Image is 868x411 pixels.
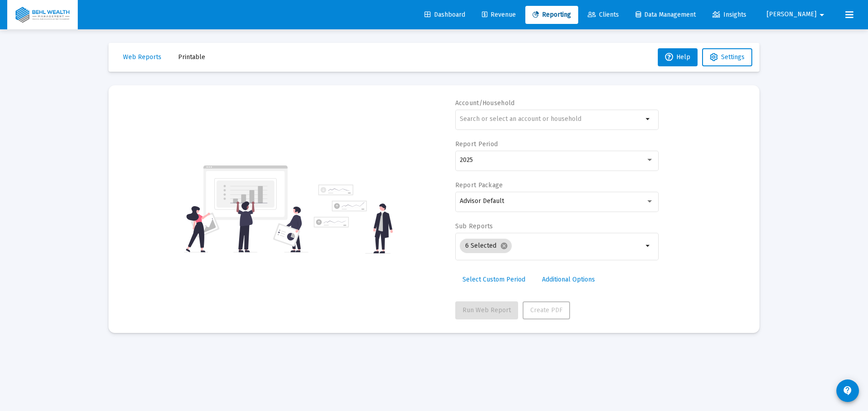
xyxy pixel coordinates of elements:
button: Web Reports [116,48,169,66]
button: Help [658,48,698,66]
span: [PERSON_NAME] [767,11,816,18]
span: Additional Options [542,276,595,283]
mat-icon: contact_support [842,385,853,396]
a: Insights [705,6,754,24]
span: 2025 [460,156,473,164]
mat-chip: 6 Selected [460,239,512,253]
img: reporting [184,164,308,254]
span: Create PDF [530,306,562,314]
mat-icon: cancel [500,242,508,250]
label: Account/Household [455,99,515,107]
span: Run Web Report [462,306,511,314]
a: Clients [580,6,626,24]
span: Clients [588,11,619,18]
span: Printable [178,53,205,61]
a: Dashboard [417,6,472,24]
span: Select Custom Period [462,276,525,283]
label: Report Package [455,181,503,189]
a: Revenue [475,6,523,24]
button: [PERSON_NAME] [756,5,838,23]
input: Search or select an account or household [460,115,643,123]
span: Revenue [482,11,516,18]
label: Report Period [455,140,498,148]
button: Create PDF [523,301,570,319]
span: Reporting [533,11,571,18]
img: reporting-alt [314,185,393,254]
img: Dashboard [14,6,71,24]
button: Settings [702,48,752,66]
a: Reporting [525,6,578,24]
a: Data Management [628,6,703,24]
span: Insights [712,11,746,18]
mat-icon: arrow_drop_down [643,240,654,251]
span: Settings [721,53,745,61]
mat-chip-list: Selection [460,237,643,255]
mat-icon: arrow_drop_down [816,6,827,24]
span: Advisor Default [460,197,504,205]
span: Help [665,53,690,61]
span: Data Management [636,11,696,18]
span: Web Reports [123,53,161,61]
mat-icon: arrow_drop_down [643,114,654,125]
label: Sub Reports [455,222,493,230]
button: Printable [171,48,212,66]
button: Run Web Report [455,301,518,319]
span: Dashboard [425,11,465,18]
